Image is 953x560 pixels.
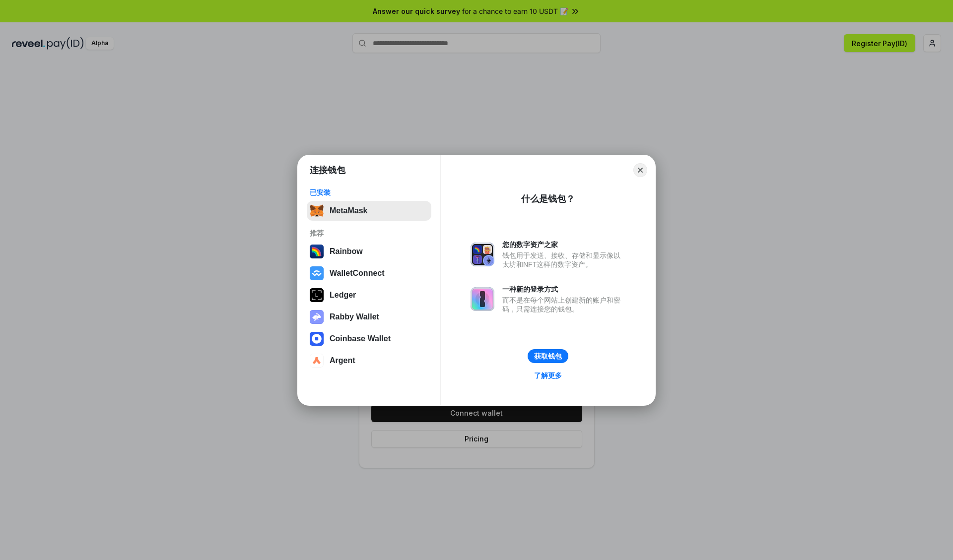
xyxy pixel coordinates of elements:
[310,288,324,302] img: svg+xml,%3Csvg%20xmlns%3D%22http%3A%2F%2Fwww.w3.org%2F2000%2Fsvg%22%20width%3D%2228%22%20height%3...
[307,307,431,327] button: Rabby Wallet
[330,206,367,215] div: MetaMask
[471,287,494,311] img: svg+xml,%3Csvg%20xmlns%3D%22http%3A%2F%2Fwww.w3.org%2F2000%2Fsvg%22%20fill%3D%22none%22%20viewBox...
[330,269,385,278] div: WalletConnect
[502,285,625,294] div: 一种新的登录方式
[310,354,324,368] img: svg+xml,%3Csvg%20width%3D%2228%22%20height%3D%2228%22%20viewBox%3D%220%200%2028%2028%22%20fill%3D...
[330,356,355,365] div: Argent
[310,164,345,176] h1: 连接钱包
[307,329,431,349] button: Coinbase Wallet
[310,229,428,238] div: 推荐
[534,371,562,380] div: 了解更多
[310,245,324,258] img: svg+xml,%3Csvg%20width%3D%22120%22%20height%3D%22120%22%20viewBox%3D%220%200%20120%20120%22%20fil...
[307,201,431,221] button: MetaMask
[307,285,431,305] button: Ledger
[633,163,647,177] button: Close
[521,193,575,205] div: 什么是钱包？
[528,369,568,382] a: 了解更多
[310,188,428,197] div: 已安装
[330,247,363,256] div: Rainbow
[502,296,625,313] div: 而不是在每个网站上创建新的账户和密码，只需连接您的钱包。
[330,334,391,343] div: Coinbase Wallet
[330,291,356,300] div: Ledger
[307,351,431,371] button: Argent
[310,310,324,324] img: svg+xml,%3Csvg%20xmlns%3D%22http%3A%2F%2Fwww.w3.org%2F2000%2Fsvg%22%20fill%3D%22none%22%20viewBox...
[330,312,379,321] div: Rabby Wallet
[310,332,324,346] img: svg+xml,%3Csvg%20width%3D%2228%22%20height%3D%2228%22%20viewBox%3D%220%200%2028%2028%22%20fill%3D...
[502,240,625,249] div: 您的数字资产之家
[534,352,562,361] div: 获取钱包
[310,266,324,280] img: svg+xml,%3Csvg%20width%3D%2228%22%20height%3D%2228%22%20viewBox%3D%220%200%2028%2028%22%20fill%3D...
[502,251,625,269] div: 钱包用于发送、接收、存储和显示像以太坊和NFT这样的数字资产。
[528,349,568,363] button: 获取钱包
[307,242,431,261] button: Rainbow
[307,263,431,283] button: WalletConnect
[471,243,494,266] img: svg+xml,%3Csvg%20xmlns%3D%22http%3A%2F%2Fwww.w3.org%2F2000%2Fsvg%22%20fill%3D%22none%22%20viewBox...
[310,204,324,218] img: svg+xml,%3Csvg%20fill%3D%22none%22%20height%3D%2233%22%20viewBox%3D%220%200%2035%2033%22%20width%...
